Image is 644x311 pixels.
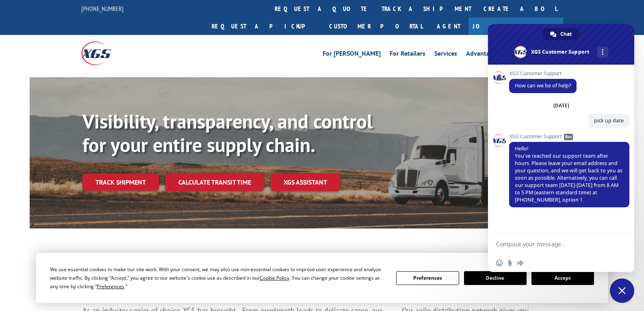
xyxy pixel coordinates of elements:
span: How can we be of help? [515,82,571,89]
a: Customer Portal [323,17,429,35]
span: Audio message [517,260,524,266]
button: Decline [464,271,527,285]
a: Calculate transit time [165,174,264,191]
span: Hello! You've reached our support team after hours. Please leave your email address and your ques... [515,145,622,203]
span: Cookie Policy [260,274,289,281]
span: XGS Customer Support [509,71,577,76]
span: Chat [560,28,572,40]
a: For [PERSON_NAME] [323,50,381,59]
span: Send a file [507,260,513,266]
b: Visibility, transparency, and control for your entire supply chain. [82,109,373,157]
div: [DATE] [553,103,569,108]
a: Track shipment [82,174,159,191]
a: XGS ASSISTANT [271,174,340,191]
div: Chat [543,28,580,40]
div: Cookie Consent Prompt [36,253,608,303]
span: pick up date [594,117,624,124]
span: Insert an emoji [496,260,503,266]
textarea: Compose your message... [496,241,608,248]
a: Agent [429,17,468,35]
a: For Retailers [390,50,425,59]
span: Preferences [97,283,124,290]
a: [PHONE_NUMBER] [81,4,124,13]
div: Close chat [610,278,634,303]
a: Advantages [466,50,499,59]
a: Join Our Team [468,17,563,35]
a: Services [434,50,457,59]
div: More channels [597,47,608,58]
div: We use essential cookies to make our site work. With your consent, we may also use non-essential ... [50,265,386,291]
button: Preferences [396,271,459,285]
span: Bot [564,134,573,140]
button: Accept [531,271,594,285]
span: XGS Customer Support [509,134,629,139]
a: Request a pickup [206,17,323,35]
